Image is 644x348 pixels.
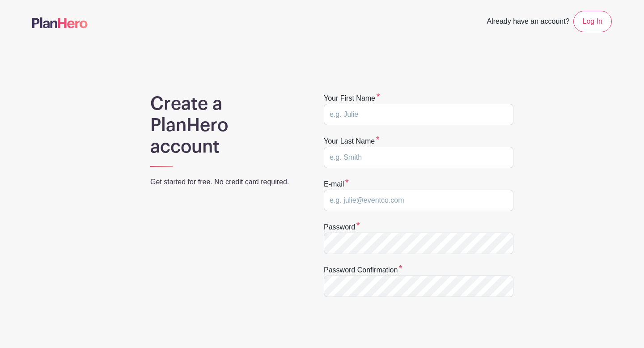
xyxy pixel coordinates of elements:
label: Password [324,222,360,233]
label: Password confirmation [324,265,402,276]
label: Your last name [324,136,380,147]
a: Log In [573,11,612,32]
iframe: reCAPTCHA [324,308,460,343]
img: logo-507f7623f17ff9eddc593b1ce0a138ce2505c220e1c5a4e2b4648c50719b7d32.svg [32,17,88,28]
p: Get started for free. No credit card required. [150,177,301,187]
input: e.g. Smith [324,147,513,168]
label: Your first name [324,93,380,104]
input: e.g. julie@eventco.com [324,190,513,211]
input: e.g. Julie [324,104,513,125]
span: Already have an account? [487,13,570,32]
h1: Create a PlanHero account [150,93,301,157]
label: E-mail [324,179,349,190]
